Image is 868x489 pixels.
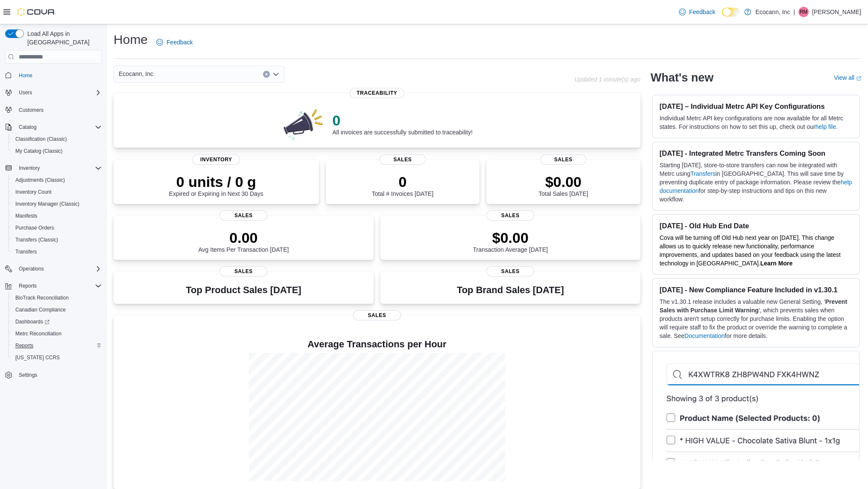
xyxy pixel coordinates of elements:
button: Transfers (Classic) [9,234,105,246]
p: | [793,7,795,17]
span: Adjustments (Classic) [15,177,65,183]
button: Reports [9,340,105,352]
a: My Catalog (Classic) [12,146,66,156]
button: Purchase Orders [9,222,105,234]
button: Manifests [9,210,105,222]
span: Sales [380,154,426,165]
button: Home [2,69,105,81]
span: Inventory [15,163,102,173]
span: Manifests [12,211,102,221]
button: Transfers [9,246,105,258]
span: Inventory Count [12,187,102,197]
a: Canadian Compliance [12,305,69,315]
span: Customers [15,105,102,115]
a: Transfers [690,170,716,177]
div: Ray Markland [798,7,809,17]
span: Sales [486,266,534,277]
span: Inventory Count [15,189,52,195]
a: Reports [12,341,37,351]
input: Dark Mode [722,8,740,17]
span: Reports [15,281,102,291]
span: Users [15,87,102,98]
a: Inventory Count [12,187,55,197]
span: Dashboards [12,317,102,327]
button: Catalog [2,121,105,133]
span: Sales [486,210,534,221]
a: Purchase Orders [12,223,58,233]
button: Operations [2,263,105,275]
p: [PERSON_NAME] [812,7,861,17]
svg: External link [856,76,861,81]
span: RM [800,7,808,17]
a: Adjustments (Classic) [12,175,68,185]
strong: Prevent Sales with Purchase Limit Warning [660,298,847,314]
span: Canadian Compliance [12,305,102,315]
a: Settings [15,370,41,380]
span: Transfers (Classic) [15,236,58,243]
span: Home [15,70,102,80]
span: Washington CCRS [12,352,102,363]
button: Users [2,87,105,99]
span: Cova will be turning off Old Hub next year on [DATE]. This change allows us to quickly release ne... [660,234,841,267]
a: help file [815,123,836,130]
button: Inventory Manager (Classic) [9,198,105,210]
p: The v1.30.1 release includes a valuable new General Setting, ' ', which prevents sales when produ... [660,297,852,340]
p: 0.00 [198,229,289,246]
h3: Top Brand Sales [DATE] [457,285,564,295]
button: Open list of options [272,71,279,78]
div: Total # Invoices [DATE] [372,173,433,197]
a: [US_STATE] CCRS [12,352,63,363]
a: Metrc Reconciliation [12,329,65,339]
p: $0.00 [538,173,588,190]
span: Operations [19,265,44,272]
a: Classification (Classic) [12,134,70,144]
button: Inventory [2,162,105,174]
h3: [DATE] – Individual Metrc API Key Configurations [660,102,852,111]
span: Transfers (Classic) [12,235,102,245]
p: Updated 1 minute(s) ago [574,76,640,83]
p: 0 units / 0 g [169,173,263,190]
a: Transfers (Classic) [12,235,61,245]
span: Purchase Orders [15,224,54,231]
span: Sales [353,310,401,320]
span: Inventory Manager (Classic) [15,201,79,207]
a: View allExternal link [834,74,861,81]
p: Ecocann, Inc [755,7,790,17]
span: Load All Apps in [GEOGRAPHIC_DATA] [24,29,102,47]
button: Inventory Count [9,186,105,198]
h4: Average Transactions per Hour [120,339,634,349]
span: Sales [219,266,267,277]
button: Adjustments (Classic) [9,174,105,186]
h3: [DATE] - New Compliance Feature Included in v1.30.1 [660,285,852,294]
span: Settings [15,370,102,380]
span: My Catalog (Classic) [12,146,102,156]
span: Settings [19,372,37,378]
span: Classification (Classic) [15,136,67,143]
span: Classification (Classic) [12,134,102,144]
span: Reports [12,341,102,351]
div: Transaction Average [DATE] [473,229,548,253]
div: Avg Items Per Transaction [DATE] [198,229,289,253]
span: Transfers [15,248,37,255]
button: Reports [15,281,40,291]
a: Documentation [684,332,725,339]
span: My Catalog (Classic) [15,148,63,154]
button: Inventory [15,163,43,173]
span: BioTrack Reconciliation [12,293,102,303]
p: Individual Metrc API key configurations are now available for all Metrc states. For instructions ... [660,114,852,131]
span: Inventory [192,154,240,165]
span: Feedback [167,38,193,47]
span: Reports [15,342,33,349]
span: BioTrack Reconciliation [15,294,69,301]
h1: Home [114,31,148,48]
a: Learn More [760,260,792,267]
p: 0 [332,112,472,129]
span: Reports [19,282,37,289]
span: Home [19,72,32,79]
button: Users [15,87,35,98]
button: Clear input [263,71,270,78]
p: $0.00 [473,229,548,246]
button: Settings [2,369,105,381]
